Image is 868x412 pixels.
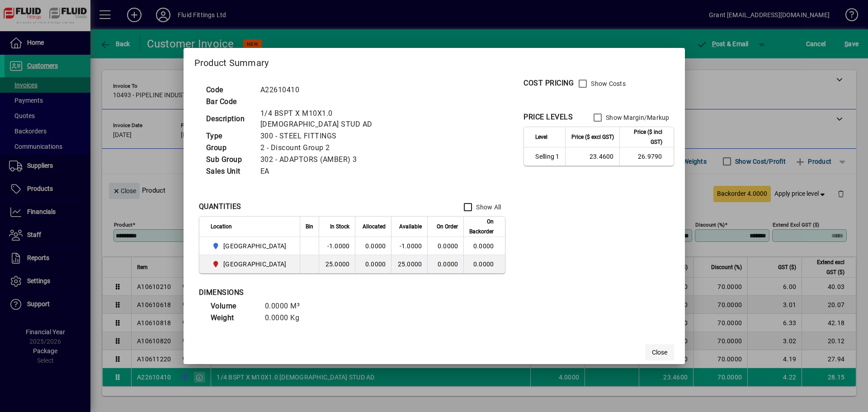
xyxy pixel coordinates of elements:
span: Price ($ incl GST) [625,127,662,147]
span: In Stock [330,222,349,232]
td: Description [202,108,256,130]
td: 0.0000 [463,255,505,273]
td: 300 - STEEL FITTINGS [256,130,420,142]
span: Allocated [363,222,386,232]
span: Price ($ excl GST) [571,132,614,142]
td: Group [202,142,256,154]
label: Show Costs [589,79,626,88]
span: Close [652,348,667,357]
div: DIMENSIONS [199,287,425,298]
td: 0.0000 [355,237,391,255]
div: QUANTITIES [199,201,241,212]
td: 302 - ADAPTORS (AMBER) 3 [256,154,420,166]
span: CHRISTCHURCH [211,259,290,270]
td: 0.0000 M³ [260,300,315,312]
td: 26.9790 [619,147,674,166]
span: 0.0000 [438,260,458,268]
span: AUCKLAND [211,241,290,251]
span: Bin [306,222,313,232]
td: Code [202,84,256,96]
span: Selling 1 [535,152,559,161]
div: COST PRICING [524,78,574,89]
td: Type [202,130,256,142]
span: Location [211,222,232,232]
td: 23.4600 [565,147,619,166]
span: [GEOGRAPHIC_DATA] [223,260,286,269]
td: A22610410 [256,84,420,96]
td: EA [256,166,420,177]
td: -1.0000 [391,237,427,255]
td: 1/4 BSPT X M10X1.0 [DEMOGRAPHIC_DATA] STUD AD [256,108,420,130]
td: Volume [206,300,260,312]
span: Available [399,222,422,232]
td: 0.0000 Kg [260,312,315,324]
td: Bar Code [202,96,256,108]
td: 2 - Discount Group 2 [256,142,420,154]
td: Sales Unit [202,166,256,177]
span: On Backorder [469,217,494,237]
span: Level [535,132,547,142]
td: -1.0000 [319,237,355,255]
span: [GEOGRAPHIC_DATA] [223,242,286,251]
span: On Order [437,222,458,232]
button: Close [645,344,674,360]
span: 0.0000 [438,242,458,250]
td: 0.0000 [463,237,505,255]
td: Sub Group [202,154,256,166]
td: 0.0000 [355,255,391,273]
label: Show All [474,203,501,212]
td: 25.0000 [391,255,427,273]
td: Weight [206,312,260,324]
div: PRICE LEVELS [524,112,573,123]
td: 25.0000 [319,255,355,273]
h2: Product Summary [184,48,685,74]
label: Show Margin/Markup [604,113,670,122]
